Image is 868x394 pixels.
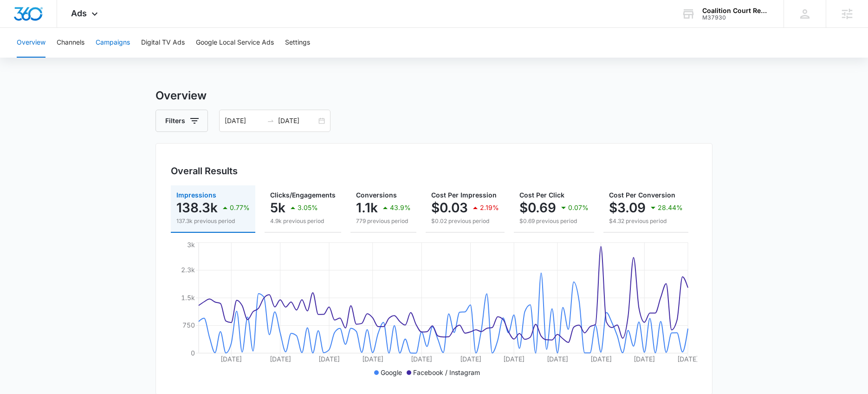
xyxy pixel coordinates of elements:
[480,204,499,211] p: 2.19%
[270,200,285,215] p: 5k
[590,355,612,363] tspan: [DATE]
[225,116,263,126] input: Start date
[634,355,655,363] tspan: [DATE]
[390,204,411,211] p: 43.9%
[278,116,317,126] input: End date
[609,217,683,225] p: $4.32 previous period
[460,355,481,363] tspan: [DATE]
[155,110,208,132] button: Filters
[155,87,713,104] h3: Overview
[298,204,318,211] p: 3.05%
[547,355,568,363] tspan: [DATE]
[96,28,130,58] button: Campaigns
[270,217,336,225] p: 4.9k previous period
[141,28,185,58] button: Digital TV Ads
[568,204,589,211] p: 0.07%
[609,191,675,199] span: Cost Per Conversion
[381,368,402,377] p: Google
[677,355,699,363] tspan: [DATE]
[267,117,274,125] span: swap-right
[431,217,499,225] p: $0.02 previous period
[356,217,411,225] p: 779 previous period
[702,7,770,14] div: account name
[356,200,378,215] p: 1.1k
[187,241,195,249] tspan: 3k
[519,191,564,199] span: Cost Per Click
[431,191,497,199] span: Cost Per Impression
[176,200,218,215] p: 138.3k
[519,217,589,225] p: $0.69 previous period
[270,191,336,199] span: Clicks/Engagements
[220,355,242,363] tspan: [DATE]
[182,321,195,329] tspan: 750
[356,191,397,199] span: Conversions
[181,266,195,274] tspan: 2.3k
[176,217,250,225] p: 137.3k previous period
[411,355,432,363] tspan: [DATE]
[267,117,274,125] span: to
[230,204,250,211] p: 0.77%
[519,200,556,215] p: $0.69
[413,368,480,377] p: Facebook / Instagram
[196,28,274,58] button: Google Local Service Ads
[71,8,87,18] span: Ads
[176,191,216,199] span: Impressions
[318,355,340,363] tspan: [DATE]
[285,28,310,58] button: Settings
[191,349,195,357] tspan: 0
[702,14,770,21] div: account id
[57,28,84,58] button: Channels
[503,355,525,363] tspan: [DATE]
[17,28,45,58] button: Overview
[181,294,195,302] tspan: 1.5k
[431,200,468,215] p: $0.03
[362,355,383,363] tspan: [DATE]
[270,355,291,363] tspan: [DATE]
[658,204,683,211] p: 28.44%
[609,200,646,215] p: $3.09
[171,164,238,178] h3: Overall Results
